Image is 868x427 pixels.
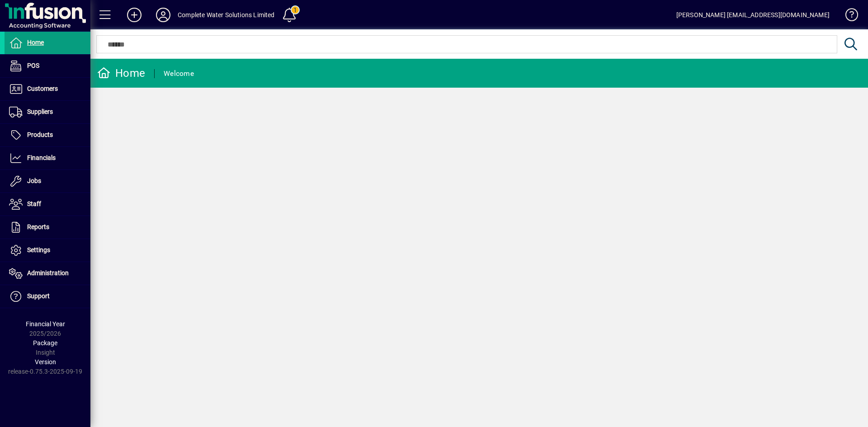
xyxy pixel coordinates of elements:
span: Suppliers [27,108,53,115]
a: Staff [5,193,90,216]
a: Suppliers [5,101,90,123]
button: Profile [149,7,178,23]
span: Products [27,131,53,138]
span: Staff [27,200,41,207]
span: POS [27,62,39,69]
div: Welcome [164,66,194,81]
span: Jobs [27,177,41,184]
span: Version [35,358,56,366]
a: Knowledge Base [839,2,857,31]
a: Settings [5,239,90,262]
div: Complete Water Solutions Limited [178,8,275,22]
a: Customers [5,78,90,100]
a: Financials [5,147,90,169]
a: Administration [5,262,90,285]
span: Customers [27,85,58,92]
button: Add [120,7,149,23]
a: Jobs [5,170,90,192]
a: Products [5,124,90,146]
span: Financials [27,154,56,161]
span: Reports [27,223,49,230]
a: Reports [5,216,90,239]
div: [PERSON_NAME] [EMAIL_ADDRESS][DOMAIN_NAME] [676,8,830,22]
span: Financial Year [26,320,65,328]
span: Home [27,39,44,46]
a: Support [5,285,90,308]
span: Settings [27,246,50,253]
span: Package [33,339,57,347]
span: Administration [27,269,69,277]
div: Home [97,66,145,80]
a: POS [5,55,90,77]
span: Support [27,292,50,300]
